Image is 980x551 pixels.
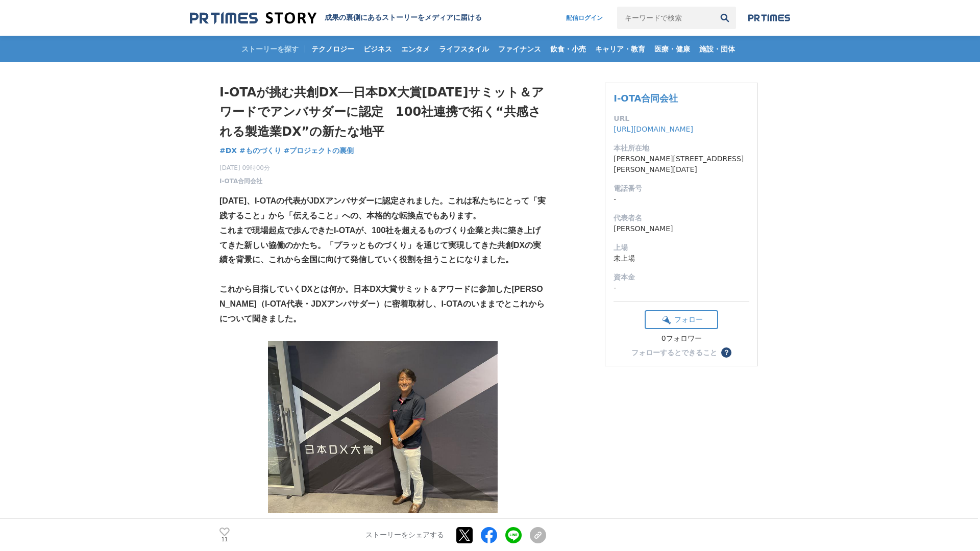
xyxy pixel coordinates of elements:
[307,36,358,62] a: テクノロジー
[614,194,749,205] dd: -
[268,341,498,513] img: thumbnail_67466700-83b5-11f0-ad79-c999cfcf5fa9.jpg
[397,44,434,54] span: エンタメ
[397,36,434,62] a: エンタメ
[645,310,718,329] button: フォロー
[219,146,237,155] span: #DX
[359,36,396,62] a: ビジネス
[591,44,649,54] span: キャリア・教育
[614,143,749,154] dt: 本社所在地
[631,349,717,356] div: フォローするとできること
[614,154,749,175] dd: [PERSON_NAME][STREET_ADDRESS][PERSON_NAME][DATE]
[591,36,649,62] a: キャリア・教育
[695,44,739,54] span: 施設・団体
[494,36,545,62] a: ファイナンス
[556,7,613,29] a: 配信ログイン
[614,183,749,194] dt: 電話番号
[219,145,237,156] a: #DX
[614,242,749,253] dt: 上場
[614,93,678,104] a: I-OTA合同会社
[219,163,270,172] span: [DATE] 09時00分
[614,223,749,234] dd: [PERSON_NAME]
[239,146,281,155] span: #ものづくり
[365,531,444,540] p: ストーリーをシェアする
[714,7,736,29] button: 検索
[219,196,546,220] strong: [DATE]、I-OTAの代表がJDXアンバサダーに認定されました。これは私たちにとって「実践すること」から「伝えること」への、本格的な転換点でもあります。
[219,177,262,186] a: I-OTA合同会社
[219,83,546,141] h1: I-OTAが挑む共創DX──日本DX大賞[DATE]サミット＆アワードでアンバサダーに認定 100社連携で拓く“共感される製造業DX”の新たな地平
[284,145,354,156] a: #プロジェクトの裏側
[190,11,316,25] img: 成果の裏側にあるストーリーをメディアに届ける
[723,349,730,356] span: ？
[494,44,545,54] span: ファイナンス
[546,36,590,62] a: 飲食・小売
[190,11,482,25] a: 成果の裏側にあるストーリーをメディアに届ける 成果の裏側にあるストーリーをメディアに届ける
[435,44,493,54] span: ライフスタイル
[645,334,718,343] div: 0フォロワー
[695,36,739,62] a: 施設・団体
[721,347,731,358] button: ？
[325,13,482,22] h2: 成果の裏側にあるストーリーをメディアに届ける
[239,145,281,156] a: #ものづくり
[359,44,396,54] span: ビジネス
[219,226,541,264] strong: これまで現場起点で歩んできたI-OTAが、100社を超えるものづくり企業と共に築き上げてきた新しい協働のかたち。「プラッとものづくり」を通じて実現してきた共創DXの実績を背景に、これから全国に向...
[650,44,694,54] span: 医療・健康
[614,213,749,223] dt: 代表者名
[614,283,749,293] dd: -
[614,272,749,283] dt: 資本金
[546,44,590,54] span: 飲食・小売
[614,125,693,133] a: [URL][DOMAIN_NAME]
[650,36,694,62] a: 医療・健康
[435,36,493,62] a: ライフスタイル
[617,7,714,29] input: キーワードで検索
[219,537,230,542] p: 11
[307,44,358,54] span: テクノロジー
[748,14,790,22] img: prtimes
[614,253,749,264] dd: 未上場
[219,285,545,323] strong: これから目指していくDXとは何か。日本DX大賞サミット＆アワードに参加した[PERSON_NAME]（I-OTA代表・JDXアンバサダー）に密着取材し、I-OTAのいままでとこれからについて聞き...
[284,146,354,155] span: #プロジェクトの裏側
[614,113,749,124] dt: URL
